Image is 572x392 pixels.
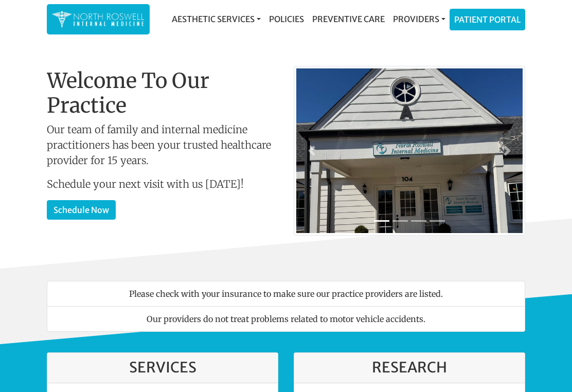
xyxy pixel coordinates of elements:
[265,9,308,29] a: Policies
[47,306,525,332] li: Our providers do not treat problems related to motor vehicle accidents.
[450,9,525,30] a: Patient Portal
[305,359,514,377] h3: Research
[47,122,278,168] p: Our team of family and internal medicine practitioners has been your trusted healthcare provider ...
[389,9,450,29] a: Providers
[58,359,267,377] h3: Services
[168,9,265,29] a: Aesthetic Services
[47,176,278,192] p: Schedule your next visit with us [DATE]!
[47,68,278,118] h1: Welcome To Our Practice
[47,200,116,220] a: Schedule Now
[52,9,145,29] img: North Roswell Internal Medicine
[308,9,389,29] a: Preventive Care
[47,281,525,307] li: Please check with your insurance to make sure our practice providers are listed.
